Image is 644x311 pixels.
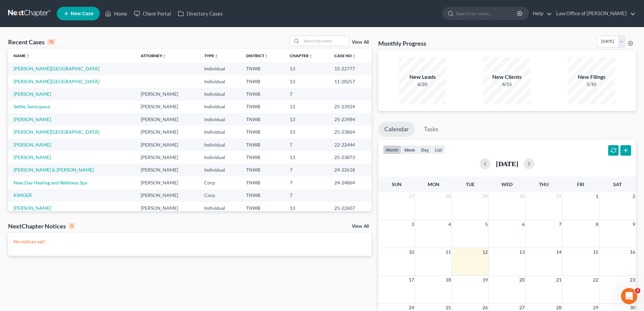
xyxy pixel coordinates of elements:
[214,54,218,58] i: unfold_more
[558,220,562,228] span: 7
[555,248,562,256] span: 14
[284,164,329,176] td: 7
[501,181,512,187] span: Wed
[577,181,584,187] span: Fri
[135,176,199,189] td: [PERSON_NAME]
[199,126,241,138] td: Individual
[483,81,531,88] div: 4/15
[496,160,518,167] h2: [DATE]
[448,220,452,228] span: 4
[352,54,356,58] i: unfold_more
[241,62,284,75] td: TNWB
[199,164,241,176] td: Individual
[519,276,525,284] span: 20
[613,181,622,187] span: Sat
[482,276,488,284] span: 19
[592,276,599,284] span: 22
[14,192,32,198] a: KIMGER
[399,81,446,88] div: 6/20
[199,176,241,189] td: Corp
[284,138,329,151] td: 7
[334,53,356,58] a: Case Nounfold_more
[199,75,241,88] td: Individual
[408,276,415,284] span: 17
[241,88,284,100] td: TNWB
[629,248,636,256] span: 16
[456,7,518,20] input: Search by name...
[199,62,241,75] td: Individual
[411,220,415,228] span: 3
[14,167,94,173] a: [PERSON_NAME] & [PERSON_NAME]
[284,101,329,113] td: 13
[102,7,130,20] a: Home
[14,238,366,245] p: No notices yet!
[519,248,525,256] span: 13
[329,151,372,163] td: 25-23873
[352,224,369,229] a: View All
[329,138,372,151] td: 22-22444
[241,164,284,176] td: TNWB
[264,54,268,58] i: unfold_more
[284,62,329,75] td: 13
[26,54,30,58] i: unfold_more
[241,101,284,113] td: TNWB
[8,38,55,46] div: Recent Cases
[130,7,174,20] a: Client Portal
[399,73,446,81] div: New Leads
[284,189,329,202] td: 7
[329,113,372,126] td: 25-23984
[241,75,284,88] td: TNWB
[204,53,218,58] a: Typeunfold_more
[466,181,475,187] span: Tue
[302,36,349,46] input: Search by name...
[445,276,452,284] span: 18
[408,248,415,256] span: 10
[14,129,99,135] a: [PERSON_NAME][GEOGRAPHIC_DATA]
[284,176,329,189] td: 7
[199,101,241,113] td: Individual
[482,248,488,256] span: 12
[241,138,284,151] td: TNWB
[141,53,166,58] a: Attorneyunfold_more
[199,189,241,202] td: Corp
[568,73,615,81] div: New Filings
[284,75,329,88] td: 13
[555,276,562,284] span: 21
[241,202,284,214] td: TNWB
[14,180,87,185] a: New Day Healing and Wellness Spa
[199,202,241,214] td: Individual
[284,88,329,100] td: 7
[199,138,241,151] td: Individual
[241,113,284,126] td: TNWB
[309,54,313,58] i: unfold_more
[329,101,372,113] td: 25-23924
[329,176,372,189] td: 24-24864
[392,181,402,187] span: Sun
[329,126,372,138] td: 25-23864
[329,62,372,75] td: 15-22777
[632,192,636,200] span: 2
[199,113,241,126] td: Individual
[329,75,372,88] td: 11-28257
[290,53,313,58] a: Chapterunfold_more
[162,54,166,58] i: unfold_more
[14,154,51,160] a: [PERSON_NAME]
[378,39,426,47] h3: Monthly Progress
[483,73,531,81] div: New Clients
[14,104,50,109] a: Settle, Sanicqwua
[418,122,445,137] a: Tasks
[635,288,640,293] span: 3
[568,81,615,88] div: 5/10
[14,142,51,148] a: [PERSON_NAME]
[135,189,199,202] td: [PERSON_NAME]
[482,192,488,200] span: 29
[432,145,445,154] button: list
[408,192,415,200] span: 27
[329,202,372,214] td: 25-22607
[539,181,549,187] span: Thu
[632,220,636,228] span: 9
[241,176,284,189] td: TNWB
[135,138,199,151] td: [PERSON_NAME]
[592,248,599,256] span: 15
[378,122,415,137] a: Calendar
